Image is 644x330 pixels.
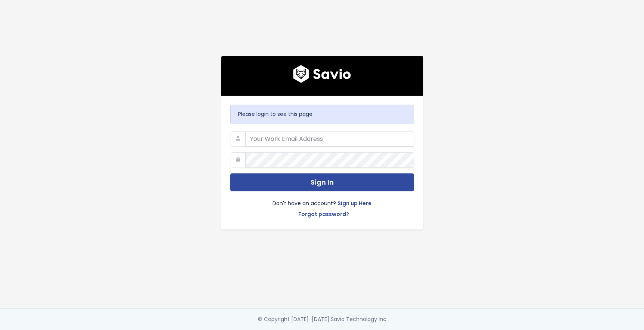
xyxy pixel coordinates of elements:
[258,315,386,324] div: © Copyright [DATE]-[DATE] Savio Technology Inc
[238,110,406,119] p: Please login to see this page.
[293,65,351,83] img: logo600x187.a314fd40982d.png
[230,173,414,192] button: Sign In
[230,191,414,220] div: Don't have an account?
[298,210,349,220] a: Forgot password?
[338,199,372,210] a: Sign up Here
[245,132,414,147] input: Your Work Email Address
